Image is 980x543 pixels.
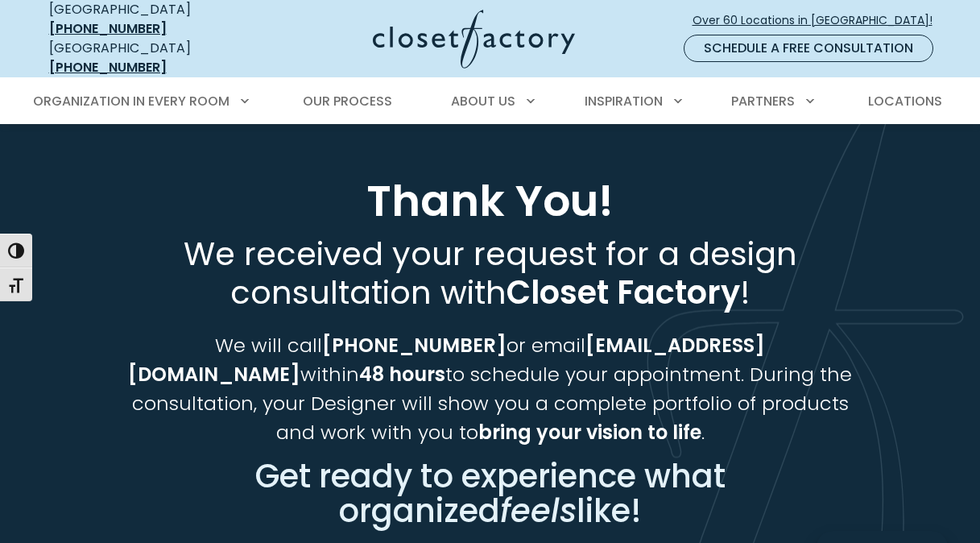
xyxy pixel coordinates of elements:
[585,92,663,110] span: Inspiration
[255,454,726,533] span: Get ready to experience what organized like!
[184,231,797,315] span: We received your request for a design consultation with !
[49,58,167,77] a: [PHONE_NUMBER]
[128,332,852,446] span: We will call or email within to schedule your appointment. During the consultation, your Designer...
[693,12,945,29] span: Over 60 Locations in [GEOGRAPHIC_DATA]!
[868,92,942,110] span: Locations
[49,19,167,38] a: [PHONE_NUMBER]
[451,92,515,110] span: About Us
[373,10,575,68] img: Closet Factory Logo
[507,270,740,315] strong: Closet Factory
[692,6,946,35] a: Over 60 Locations in [GEOGRAPHIC_DATA]!
[731,92,795,110] span: Partners
[684,35,933,62] a: Schedule a Free Consultation
[22,79,959,124] nav: Primary Menu
[322,332,507,359] strong: [PHONE_NUMBER]
[359,361,445,388] strong: 48 hours
[46,176,935,228] h1: Thank You!
[49,39,246,77] div: [GEOGRAPHIC_DATA]
[478,419,701,446] strong: bring your vision to life
[33,92,229,110] span: Organization in Every Room
[500,488,577,533] em: feels
[128,332,765,388] strong: [EMAIL_ADDRESS][DOMAIN_NAME]
[303,92,392,110] span: Our Process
